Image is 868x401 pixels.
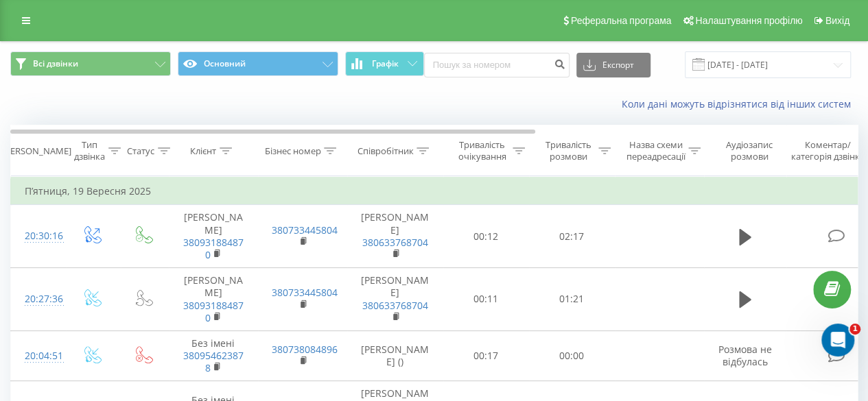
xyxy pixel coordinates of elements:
[541,139,595,162] div: Тривалість розмови
[272,223,338,236] a: 380733445804
[347,205,443,268] td: [PERSON_NAME]
[622,97,858,110] a: Коли дані можуть відрізнятися вiд інших систем
[183,236,244,261] a: 380931884870
[821,324,854,356] iframe: Intercom live chat
[529,268,615,331] td: 01:21
[372,59,399,69] span: Графік
[443,268,529,331] td: 00:11
[190,145,216,157] div: Клієнт
[178,51,338,76] button: Основний
[169,205,258,268] td: [PERSON_NAME]
[25,223,52,250] div: 20:30:16
[264,145,320,157] div: Бізнес номер
[183,349,244,374] a: 380954623878
[825,15,849,26] span: Вихід
[183,299,244,324] a: 380931884870
[25,343,52,369] div: 20:04:51
[272,286,338,299] a: 380733445804
[443,330,529,381] td: 00:17
[443,205,529,268] td: 00:12
[2,145,71,157] div: [PERSON_NAME]
[695,15,802,26] span: Налаштування профілю
[10,51,171,76] button: Всі дзвінки
[529,205,615,268] td: 02:17
[362,299,428,312] a: 380633768704
[718,343,772,368] span: Розмова не відбулась
[33,58,78,69] span: Всі дзвінки
[25,286,52,313] div: 20:27:36
[347,330,443,381] td: [PERSON_NAME] ()
[716,139,782,162] div: Аудіозапис розмови
[362,236,428,249] a: 380633768704
[345,51,424,76] button: Графік
[169,330,258,381] td: Без імені
[626,139,685,162] div: Назва схеми переадресації
[576,53,650,77] button: Експорт
[424,53,570,77] input: Пошук за номером
[169,268,258,331] td: [PERSON_NAME]
[571,15,672,26] span: Реферальна програма
[347,268,443,331] td: [PERSON_NAME]
[788,139,868,162] div: Коментар/категорія дзвінка
[127,145,154,157] div: Статус
[357,145,413,157] div: Співробітник
[272,343,338,356] a: 380738084896
[849,324,860,335] span: 1
[529,330,615,381] td: 00:00
[74,139,105,162] div: Тип дзвінка
[455,139,509,162] div: Тривалість очікування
